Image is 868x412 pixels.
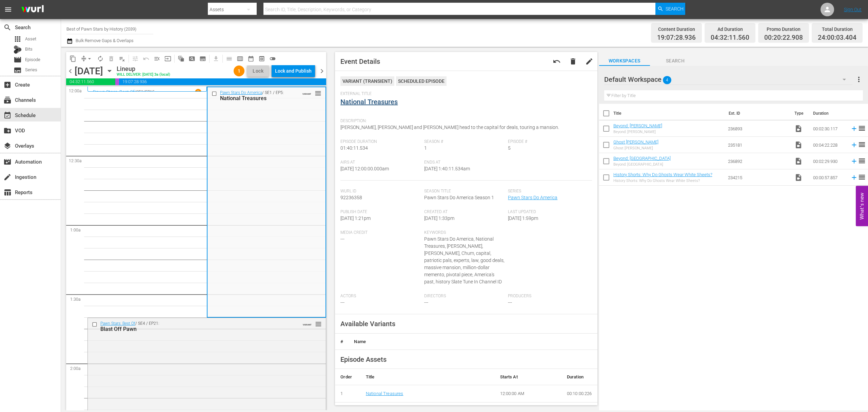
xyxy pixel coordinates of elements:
span: Schedule [3,111,12,119]
span: reorder [858,141,866,149]
span: reorder [858,124,866,132]
span: Episode # [508,139,588,145]
span: menu_open [154,55,160,62]
span: 24:00:03.404 [818,34,856,42]
a: Pawn Stars Do America [220,90,262,95]
span: Keywords [424,230,505,236]
span: External Title [340,91,588,97]
span: Directors [424,294,505,299]
span: 00:20:22.908 [764,34,803,42]
div: Bits [14,45,22,54]
span: Automation [3,158,12,166]
span: Reports [3,188,12,196]
div: Scheduled Episode [396,76,447,86]
span: Last Updated [508,209,588,215]
span: Asset [14,35,22,43]
span: 19:07:28.936 [119,78,326,85]
span: 00:20:22.908 [115,78,119,85]
img: ans4CAIJ8jUAAAAAAAAAAAAAAAAAAAAAAAAgQb4GAAAAAAAAAAAAAAAAAAAAAAAAJMjXAAAAAAAAAAAAAAAAAAAAAAAAgAT5G... [16,2,49,18]
span: --- [340,300,344,305]
svg: Add to Schedule [850,174,858,181]
td: 234215 [725,169,791,186]
span: Pawn Stars Do America, National Treasures, [PERSON_NAME], [PERSON_NAME], Chum, capital, patriotic... [424,236,505,284]
span: Update Metadata from Key Asset [162,53,173,64]
span: [DATE] 1:33pm [424,216,454,221]
span: Ingestion [3,173,12,181]
span: Loop Content [95,53,106,64]
span: content_copy [70,55,76,62]
span: date_range_outlined [248,55,254,62]
button: undo [549,53,565,70]
td: 00:00:57.857 [810,169,848,186]
span: reorder [858,173,866,181]
div: Lock and Publish [275,65,312,77]
span: auto_awesome_motion_outlined [178,55,184,62]
span: Bits [25,46,33,53]
span: edit [585,57,593,65]
span: chevron_left [66,67,75,75]
span: Revert to Primary Episode [141,53,152,64]
span: [DATE] 1:59pm [508,216,538,221]
button: delete [565,53,581,70]
span: autorenew_outlined [97,55,104,62]
td: 00:04:22.228 [810,137,848,153]
td: 12:00:00 AM [495,385,561,402]
span: Publish Date [340,209,421,215]
td: 236893 [725,120,791,137]
span: [PERSON_NAME], [PERSON_NAME] and [PERSON_NAME] head to the capital for deals, touring a mansion. [340,125,559,130]
span: Lock [250,68,266,75]
td: 235181 [725,137,791,153]
p: EP15 [145,90,155,94]
span: --- [340,236,344,242]
p: / [135,90,136,94]
span: Episode [14,56,22,64]
span: VOD [3,127,12,135]
span: Pawn Stars Do America Season 1 [424,195,494,200]
span: Description: [340,118,588,124]
span: menu [4,5,12,14]
span: [DATE] 12:00:00.000am [340,166,389,171]
span: Episode Assets [340,355,387,363]
span: Airs At [340,160,421,165]
span: Channels [3,96,12,104]
div: Lineup [117,65,170,73]
span: --- [508,300,512,305]
span: Overlays [3,142,12,150]
span: VARIANT [303,320,312,326]
th: Duration [809,104,850,123]
p: 1 [197,90,199,94]
span: reorder [315,90,321,97]
span: Asset [25,36,36,42]
span: Available Variants [340,320,395,328]
span: Week Calendar View [235,53,245,64]
span: Bulk Remove Gaps & Overlaps [75,38,134,43]
span: Video [794,125,803,133]
span: Select an event to delete [106,53,117,64]
span: reorder [858,157,866,165]
span: Wurl Id [340,189,421,194]
th: Order [335,369,360,385]
span: Search [666,3,684,15]
span: Day Calendar View [221,52,235,65]
span: Copy Lineup [67,53,78,64]
svg: Add to Schedule [850,125,858,132]
svg: Add to Schedule [850,141,858,149]
span: Series [14,66,22,74]
div: Blast Off Pawn [100,326,290,332]
span: Workspaces [599,57,650,65]
span: Create [3,81,12,89]
th: Type [790,104,809,123]
div: Default Workspace [604,70,853,89]
div: WILL DELIVER: [DATE] 3a (local) [117,73,170,77]
td: 00:10:00.226 [561,385,597,402]
div: History Shorts: Why Do Ghosts Wear White Sheets? [613,179,712,183]
span: playlist_remove_outlined [119,55,125,62]
td: 236892 [725,153,791,169]
span: Actors [340,294,421,299]
span: VARIANT [302,90,311,95]
span: 1 [424,145,427,151]
a: Pawn Stars: Best Of [100,321,135,326]
span: Video [794,157,803,165]
span: Series [25,67,37,73]
span: compress [80,55,87,62]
